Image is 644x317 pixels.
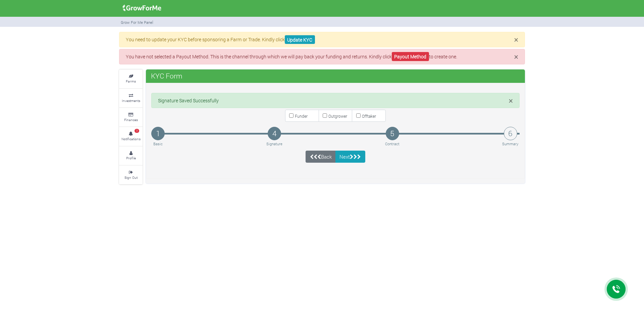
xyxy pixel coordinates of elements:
[126,53,518,60] p: You have not selected a Payout Method. This is the channel through which we will pay back your fu...
[514,36,518,44] button: Close
[514,53,518,61] button: Close
[126,36,518,43] p: You need to update your KYC before sponsoring a Farm or Trade. Kindly click
[335,151,365,163] button: Next
[323,113,327,118] input: Outgrower
[266,141,282,147] p: Signature
[121,20,153,25] small: Grow For Me Panel
[509,97,513,105] button: Close
[328,113,347,119] small: Outgrower
[152,141,164,147] p: Basic
[124,175,138,180] small: Sign Out
[385,141,399,147] p: Contract
[504,127,517,140] h4: 6
[135,129,139,133] span: 3
[126,156,136,160] small: Profile
[392,52,429,61] a: Payout Method
[384,127,400,147] a: 5 Contract
[119,147,143,165] a: Profile
[268,127,281,140] h4: 4
[306,151,336,163] a: Back
[362,113,376,119] small: Offtaker
[119,127,143,146] a: 3 Notifications
[295,113,308,119] small: Funder
[151,127,165,147] a: 1 Basic
[119,70,143,88] a: Farms
[386,127,399,140] h4: 5
[514,35,518,45] span: ×
[120,1,164,15] img: growforme image
[151,93,520,108] div: Signature Saved Successfully
[265,127,283,147] a: 4 Signature
[285,35,315,44] a: Update KYC
[509,96,513,106] span: ×
[151,127,165,140] h4: 1
[289,113,293,118] input: Funder
[149,69,184,83] span: KYC Form
[356,113,361,118] input: Offtaker
[514,52,518,62] span: ×
[121,137,141,141] small: Notifications
[502,141,519,147] p: Summary
[124,117,138,122] small: Finances
[119,166,143,184] a: Sign Out
[122,98,140,103] small: Investments
[119,108,143,126] a: Finances
[126,79,136,84] small: Farms
[119,89,143,107] a: Investments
